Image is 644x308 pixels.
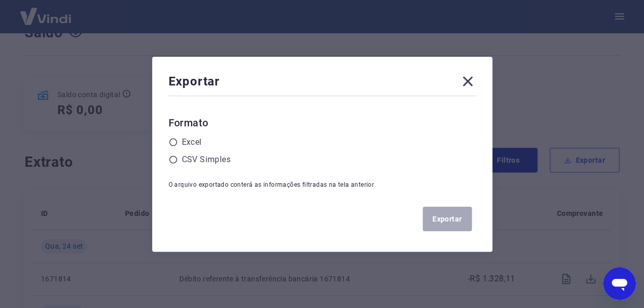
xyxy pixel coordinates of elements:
[169,181,375,188] span: O arquivo exportado conterá as informações filtradas na tela anterior
[603,267,636,300] iframe: Botão para abrir a janela de mensagens
[169,115,476,131] h6: Formato
[182,136,202,148] label: Excel
[182,153,231,166] label: CSV Simples
[169,73,476,94] div: Exportar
